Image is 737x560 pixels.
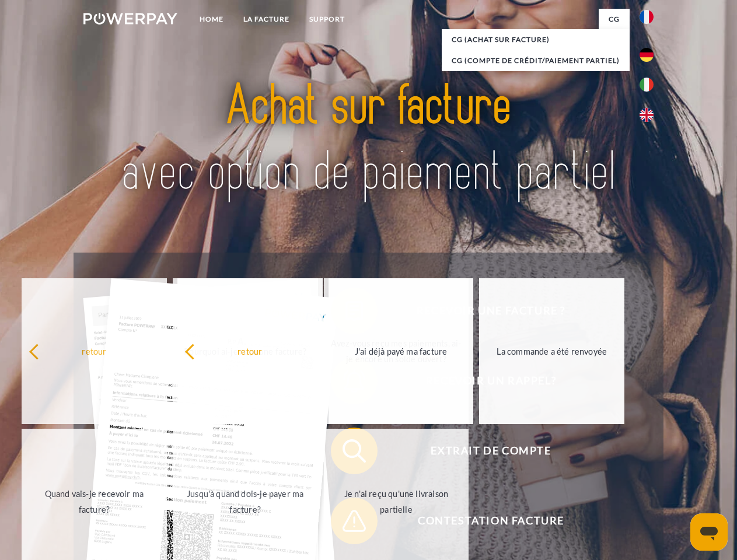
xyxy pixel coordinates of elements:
[442,29,630,50] a: CG (achat sur facture)
[299,9,355,30] a: Support
[486,343,617,359] div: La commande a été renvoyée
[599,9,630,30] a: CG
[184,343,316,359] div: retour
[331,486,462,517] div: Je n'ai reçu qu'une livraison partielle
[180,486,311,517] div: Jusqu'à quand dois-je payer ma facture?
[640,108,654,122] img: en
[348,428,634,474] span: Extrait de compte
[442,50,630,71] a: CG (Compte de crédit/paiement partiel)
[29,486,160,517] div: Quand vais-je recevoir ma facture?
[111,56,626,223] img: title-powerpay_fr.svg
[233,9,299,30] a: LA FACTURE
[83,13,177,24] img: logo-powerpay-white.svg
[640,10,654,24] img: fr
[29,343,160,359] div: retour
[348,498,634,544] span: Contestation Facture
[336,343,467,359] div: J'ai déjà payé ma facture
[640,48,654,62] img: de
[331,428,634,474] button: Extrait de compte
[640,78,654,92] img: it
[690,513,728,551] iframe: Bouton de lancement de la fenêtre de messagerie
[331,498,634,544] button: Contestation Facture
[190,9,233,30] a: Home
